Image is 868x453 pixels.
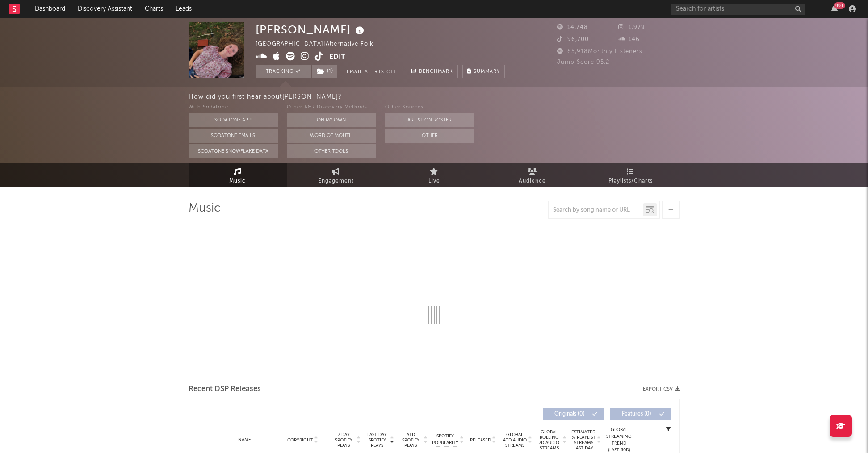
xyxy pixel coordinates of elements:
[503,432,527,448] span: Global ATD Audio Streams
[216,436,274,443] div: Name
[385,102,474,113] div: Other Sources
[618,37,640,42] span: 146
[189,163,287,187] a: Music
[643,387,680,392] button: Export CSV
[399,432,423,448] span: ATD Spotify Plays
[519,176,546,187] span: Audience
[834,2,845,9] div: 99 +
[671,4,805,15] input: Search for artists
[432,433,458,446] span: Spotify Popularity
[483,163,582,187] a: Audience
[557,25,588,30] span: 14,748
[189,102,278,113] div: With Sodatone
[474,69,500,74] span: Summary
[385,129,474,143] button: Other
[571,429,596,451] span: Estimated % Playlist Streams Last Day
[189,384,261,395] span: Recent DSP Releases
[618,25,645,30] span: 1,979
[189,113,278,127] button: Sodatone App
[229,176,246,187] span: Music
[287,437,313,443] span: Copyright
[557,59,609,65] span: Jump Score: 95.2
[462,65,505,78] button: Summary
[312,65,337,78] button: (1)
[287,102,376,113] div: Other A&R Discovery Methods
[189,129,278,143] button: Sodatone Emails
[582,163,680,187] a: Playlists/Charts
[537,429,562,451] span: Global Rolling 7D Audio Streams
[419,66,453,77] span: Benchmark
[549,411,590,417] span: Originals ( 0 )
[428,176,440,187] span: Live
[256,65,311,78] button: Tracking
[549,207,643,214] input: Search by song name or URL
[557,37,589,42] span: 96,700
[332,432,356,448] span: 7 Day Spotify Plays
[256,39,384,50] div: [GEOGRAPHIC_DATA] | Alternative Folk
[318,176,354,187] span: Engagement
[386,70,397,75] em: Off
[407,65,458,78] a: Benchmark
[342,65,402,78] button: Email AlertsOff
[287,144,376,158] button: Other Tools
[470,437,491,443] span: Released
[287,113,376,127] button: On My Own
[543,408,604,420] button: Originals(0)
[610,408,671,420] button: Features(0)
[608,176,653,187] span: Playlists/Charts
[189,144,278,158] button: Sodatone Snowflake Data
[385,113,474,127] button: Artist on Roster
[329,52,345,63] button: Edit
[385,163,483,187] a: Live
[287,163,385,187] a: Engagement
[831,5,838,12] button: 99+
[365,432,389,448] span: Last Day Spotify Plays
[311,65,338,78] span: ( 1 )
[557,49,642,54] span: 85,918 Monthly Listeners
[287,129,376,143] button: Word Of Mouth
[256,22,366,37] div: [PERSON_NAME]
[616,411,657,417] span: Features ( 0 )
